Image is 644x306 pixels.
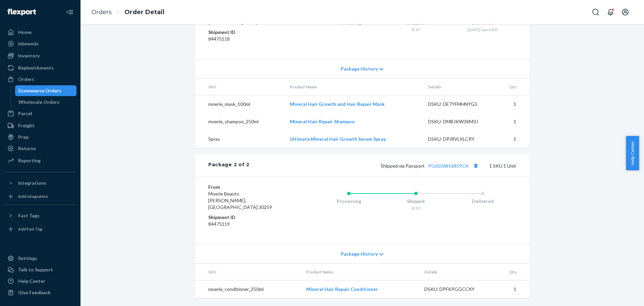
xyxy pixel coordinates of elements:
[428,118,491,125] div: DSKU: DMBJKW3XM3J
[449,27,516,33] div: [DATE] 3am MDT
[306,286,378,292] a: Mineral Hair Repair Conditioner
[18,212,40,219] div: Fast Tags
[284,79,423,95] th: Product Name
[619,5,632,19] button: Open account menu
[381,163,480,169] span: Shipped via Passport
[428,101,491,107] div: DSKU: DE7YFMHNYG3
[4,38,76,49] a: Inbounds
[290,119,355,124] a: Mineral Hair Repair Shampoo
[124,8,164,16] a: Order Detail
[18,255,37,262] div: Settings
[4,210,76,221] button: Fast Tags
[315,198,382,205] div: Processing
[382,27,449,33] div: 8/19
[195,113,284,130] td: moerie_shampoo_250ml
[208,191,272,210] span: Moerie Beauty [PERSON_NAME], [GEOGRAPHIC_DATA] 30259
[471,161,480,170] button: Copy tracking number
[341,65,378,72] span: Package History
[4,74,76,85] a: Orders
[250,161,516,170] div: 1 SKU 1 Unit
[496,95,530,113] td: 1
[290,136,386,142] a: Ultimate Mineral Hair Growth Serum Spray
[4,253,76,264] a: Settings
[18,193,48,199] div: Add Integration
[195,95,284,113] td: moerie_mask_100ml
[15,97,77,107] a: Wholesale Orders
[63,5,76,19] button: Close Navigation
[382,205,449,211] div: 8/19
[208,36,288,42] dd: 84475118
[4,191,76,202] a: Add Integration
[449,198,516,205] div: Delivered
[493,264,530,280] th: Qty
[496,113,530,130] td: 1
[195,79,284,95] th: SKU
[195,264,301,280] th: SKU
[208,29,288,36] dt: Shipment ID
[4,276,76,287] a: Help Center
[423,79,496,95] th: Details
[18,99,59,105] div: Wholesale Orders
[301,264,419,280] th: Product Name
[208,214,288,221] dt: Shipment ID
[18,289,51,296] div: Give Feedback
[626,136,639,170] button: Help Center
[4,155,76,166] a: Reporting
[18,76,34,83] div: Orders
[18,226,42,232] div: Add Fast Tag
[195,130,284,148] td: Spray
[18,64,54,71] div: Replenishments
[18,134,29,140] div: Prep
[208,184,288,190] dt: From
[18,278,45,285] div: Help Center
[4,27,76,38] a: Home
[493,280,530,298] td: 1
[7,9,36,15] img: Flexport logo
[589,5,602,19] button: Open Search Box
[18,87,61,94] div: Ecommerce Orders
[195,280,301,298] td: moerie_conditioner_250ml
[18,40,39,47] div: Inbounds
[18,157,41,164] div: Reporting
[424,286,487,293] div: DSKU: DPFKPGGCCXY
[4,120,76,131] a: Freight
[18,29,32,36] div: Home
[15,85,77,96] a: Ecommerce Orders
[419,264,493,280] th: Details
[4,264,76,275] a: Talk to Support
[4,108,76,119] a: Parcel
[341,251,378,257] span: Package History
[4,178,76,188] button: Integrations
[91,8,112,16] a: Orders
[496,79,530,95] th: Qty
[208,221,288,227] dd: 84475119
[18,145,36,152] div: Returns
[4,50,76,61] a: Inventory
[496,130,530,148] td: 1
[4,62,76,73] a: Replenishments
[604,5,617,19] button: Open notifications
[428,163,469,169] a: PG6506816859CA
[4,143,76,154] a: Returns
[18,122,35,129] div: Freight
[4,132,76,142] a: Prep
[290,101,385,107] a: Mineral Hair Growth and Hair Repair Mask
[4,224,76,234] a: Add Fast Tag
[18,180,46,186] div: Integrations
[428,136,491,142] div: DSKU: DPJRVLKLCRY
[86,2,170,22] ol: breadcrumbs
[4,287,76,298] button: Give Feedback
[208,161,250,170] div: Package 2 of 2
[382,198,449,205] div: Shipped
[18,110,32,117] div: Parcel
[18,52,40,59] div: Inventory
[18,266,53,273] div: Talk to Support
